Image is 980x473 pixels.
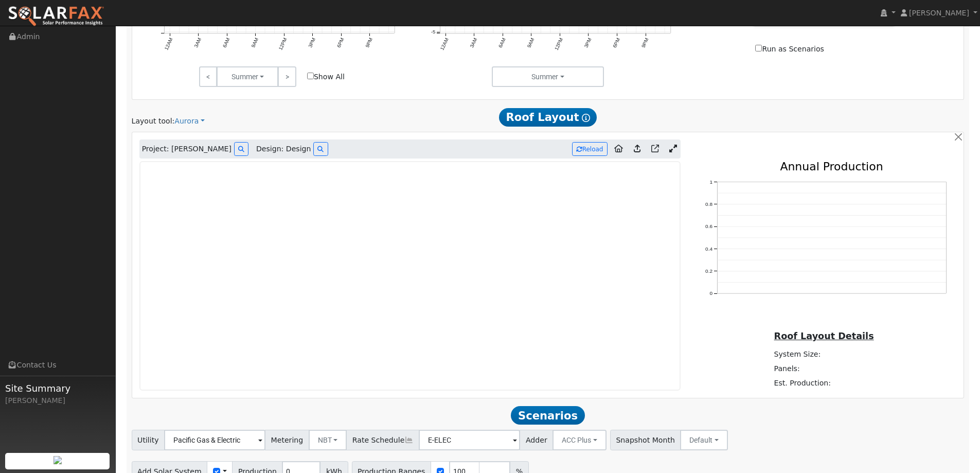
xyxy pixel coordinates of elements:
[439,37,450,50] text: 12AM
[572,142,608,156] button: Reload
[640,37,650,48] text: 9PM
[772,376,870,391] td: Est. Production:
[705,246,712,252] text: 0.4
[265,430,309,450] span: Metering
[772,362,870,376] td: Panels:
[199,66,217,87] a: <
[492,66,604,87] button: Summer
[709,179,712,185] text: 1
[666,142,681,157] a: Expand Aurora window
[307,72,345,82] label: Show All
[132,117,175,125] span: Layout tool:
[520,430,553,450] span: Adder
[553,430,607,450] button: ACC Plus
[8,6,104,27] img: SolarFax
[680,430,728,450] button: Default
[5,381,110,395] span: Site Summary
[499,108,597,127] span: Roof Layout
[132,430,165,450] span: Utility
[497,37,507,48] text: 6AM
[307,73,314,79] input: Show All
[610,430,681,450] span: Snapshot Month
[755,44,824,55] label: Run as Scenarios
[705,224,712,230] text: 0.6
[705,202,712,207] text: 0.8
[526,37,535,48] text: 9AM
[5,395,110,406] div: [PERSON_NAME]
[278,66,296,87] a: >
[705,269,712,274] text: 0.2
[709,291,712,296] text: 0
[612,37,621,48] text: 6PM
[256,144,311,154] span: Design: Design
[307,37,316,48] text: 3PM
[174,116,205,127] a: Aurora
[630,141,645,157] a: Upload consumption to Aurora project
[419,430,520,450] input: Select a Rate Schedule
[610,141,627,157] a: Aurora to Home
[346,430,419,450] span: Rate Schedule
[163,37,174,50] text: 12AM
[774,331,874,341] u: Roof Layout Details
[772,347,870,361] td: System Size:
[54,456,62,464] img: retrieve
[755,45,762,51] input: Run as Scenarios
[221,37,230,48] text: 6AM
[217,66,278,87] button: Summer
[277,37,288,50] text: 12PM
[469,37,478,48] text: 3AM
[647,141,663,157] a: Open in Aurora
[780,160,883,173] text: Annual Production
[364,37,373,48] text: 9PM
[554,37,564,50] text: 12PM
[511,406,584,425] span: Scenarios
[142,144,231,154] span: Project: [PERSON_NAME]
[193,37,202,48] text: 3AM
[250,37,259,48] text: 9AM
[431,29,436,34] text: -5
[909,9,969,17] span: [PERSON_NAME]
[583,37,593,48] text: 3PM
[309,430,347,450] button: NBT
[164,430,265,450] input: Select a Utility
[336,37,345,48] text: 6PM
[582,114,590,122] i: Show Help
